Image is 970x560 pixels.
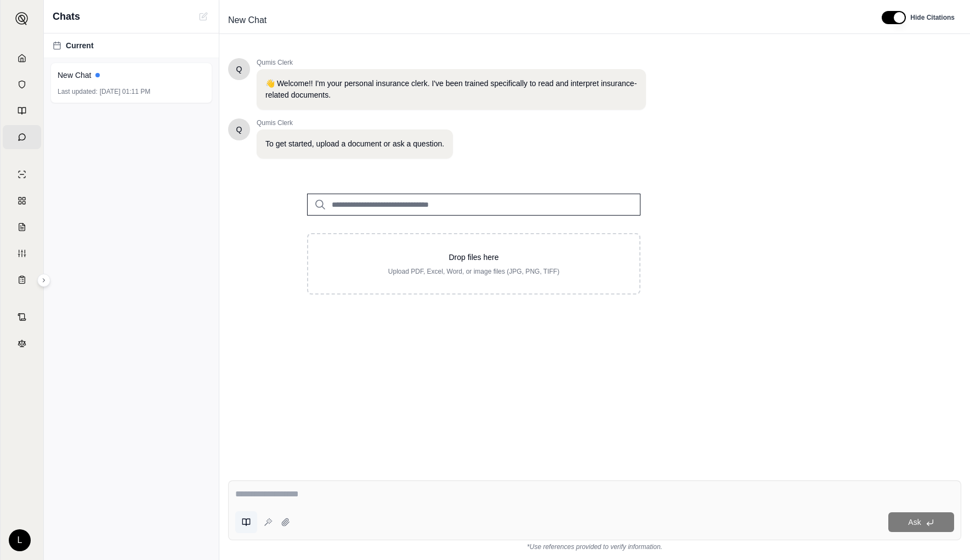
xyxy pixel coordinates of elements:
a: Single Policy [3,162,41,186]
span: Hello [236,124,242,135]
span: Hide Citations [910,13,955,22]
p: Drop files here [326,252,622,263]
img: Expand sidebar [15,12,29,25]
a: Custom Report [3,241,41,265]
span: New Chat [58,70,91,81]
a: Policy Comparisons [3,189,41,213]
a: Documents Vault [3,72,41,97]
button: Expand sidebar [11,8,33,30]
div: *Use references provided to verify information. [228,540,961,551]
span: Current [66,40,94,51]
span: New Chat [224,12,271,29]
p: To get started, upload a document or ask a question. [265,138,444,150]
span: Chats [53,9,80,24]
span: [DATE] 01:11 PM [100,87,150,96]
a: Home [3,46,41,70]
p: Upload PDF, Excel, Word, or image files (JPG, PNG, TIFF) [326,267,622,276]
span: Ask [908,518,921,527]
a: Legal Search Engine [3,331,41,355]
a: Contract Analysis [3,305,41,329]
a: Prompt Library [3,99,41,123]
span: Hello [236,64,242,75]
button: New Chat [197,10,210,23]
div: Edit Title [224,12,869,29]
a: Chat [3,125,41,149]
a: Claim Coverage [3,215,41,239]
div: L [9,529,31,551]
button: Ask [888,512,954,532]
button: Expand sidebar [37,274,50,287]
span: Qumis Clerk [257,58,646,67]
a: Coverage Table [3,268,41,292]
p: 👋 Welcome!! I'm your personal insurance clerk. I've been trained specifically to read and interpr... [265,78,637,101]
span: Last updated: [58,87,98,96]
span: Qumis Clerk [257,118,453,127]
